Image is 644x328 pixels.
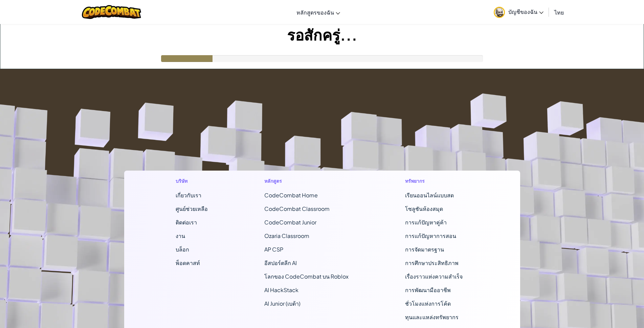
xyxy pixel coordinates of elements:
[176,259,200,266] a: พ็อดคาสท์
[176,192,201,199] a: เกี่ยวกับเรา
[551,3,567,21] a: ไทย
[176,232,185,239] a: งาน
[405,313,459,321] a: ทุนและแหล่งทรัพยากร
[264,286,298,293] a: AI HackStack
[264,177,349,184] h1: หลักสูตร
[405,192,454,199] a: เรียนออนไลน์แบบสด
[405,205,443,212] a: โซลูชันห้องสมุด
[176,205,208,212] a: ศูนย์ช่วยเหลือ
[405,246,444,253] a: การจัดมาตรฐาน
[490,1,547,23] a: บัญชีของฉัน
[82,5,141,19] img: CodeCombat logo
[176,177,208,184] h1: บริษัท
[176,246,189,253] a: บล็อก
[405,177,468,184] h1: ทรัพยากร
[405,232,456,239] a: การแก้ปัญหาการสอน
[264,192,318,199] span: CodeCombat Home
[405,300,451,307] a: ชั่วโมงแห่งการโค้ด
[508,8,543,15] span: บัญชีของฉัน
[405,219,447,226] a: การแก้ปัญหาคู่ค้า
[494,7,505,18] img: avatar
[405,259,459,266] a: การศึกษาประสิทธิภาพ
[264,300,301,307] a: AI Junior (เบต้า)
[264,205,330,212] a: CodeCombat Classroom
[293,3,343,21] a: หลักสูตรของฉัน
[0,24,644,45] h1: รอสักครู่...
[264,232,309,239] a: Ozaria Classroom
[296,9,334,16] span: หลักสูตรของฉัน
[264,219,316,226] a: CodeCombat Junior
[554,9,564,16] span: ไทย
[264,259,297,266] a: อีสปอร์ตลีก AI
[405,286,451,293] a: การพัฒนามืออาชีพ
[176,219,197,226] span: ติดต่อเรา
[264,273,349,280] a: โลกของ CodeCombat บน Roblox
[405,273,463,280] a: เรื่องราวแห่งความสำเร็จ
[264,246,283,253] a: AP CSP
